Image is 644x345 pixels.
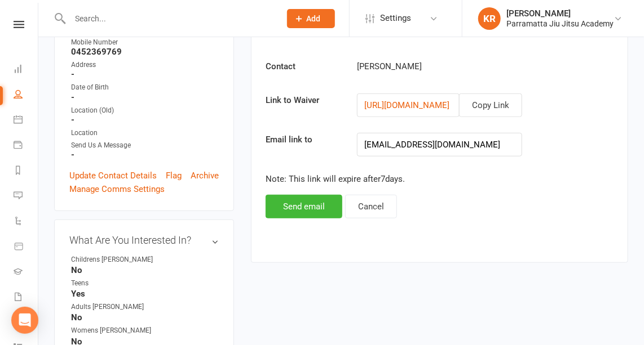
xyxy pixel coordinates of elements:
[71,254,164,265] div: Childrens [PERSON_NAME]
[364,100,449,110] a: [URL][DOMAIN_NAME]
[287,9,335,28] button: Add
[266,172,614,186] p: Note: This link will expire after 7 days.
[14,108,39,133] a: Calendar
[11,307,38,334] div: Open Intercom Messenger
[67,11,272,26] input: Search...
[14,83,39,108] a: People
[349,60,561,73] div: [PERSON_NAME]
[71,115,219,125] strong: -
[71,69,219,79] strong: -
[71,47,219,57] strong: 0452369769
[71,302,164,312] div: Adults [PERSON_NAME]
[71,289,219,299] strong: Yes
[71,265,219,275] strong: No
[14,57,39,83] a: Dashboard
[71,105,219,116] div: Location (Old)
[69,169,157,182] a: Update Contact Details
[14,159,39,184] a: Reports
[345,195,397,218] button: Cancel
[71,82,219,93] div: Date of Birth
[257,93,349,107] label: Link to Waiver
[14,235,39,260] a: Product Sales
[166,169,182,182] a: Flag
[71,92,219,102] strong: -
[506,8,614,19] div: [PERSON_NAME]
[71,37,219,48] div: Mobile Number
[506,19,614,29] div: Parramatta Jiu Jitsu Academy
[257,133,349,146] label: Email link to
[71,150,219,160] strong: -
[380,6,411,31] span: Settings
[69,235,219,246] h3: What Are You Interested In?
[459,93,522,117] button: Copy Link
[71,278,164,289] div: Teens
[191,169,219,182] a: Archive
[307,14,321,23] span: Add
[71,128,219,138] div: Location
[266,195,342,218] button: Send email
[71,325,164,336] div: Womens [PERSON_NAME]
[71,312,219,322] strong: No
[71,140,219,151] div: Send Us A Message
[69,182,165,196] a: Manage Comms Settings
[478,7,501,30] div: KR
[14,133,39,159] a: Payments
[71,60,219,70] div: Address
[257,60,349,73] label: Contact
